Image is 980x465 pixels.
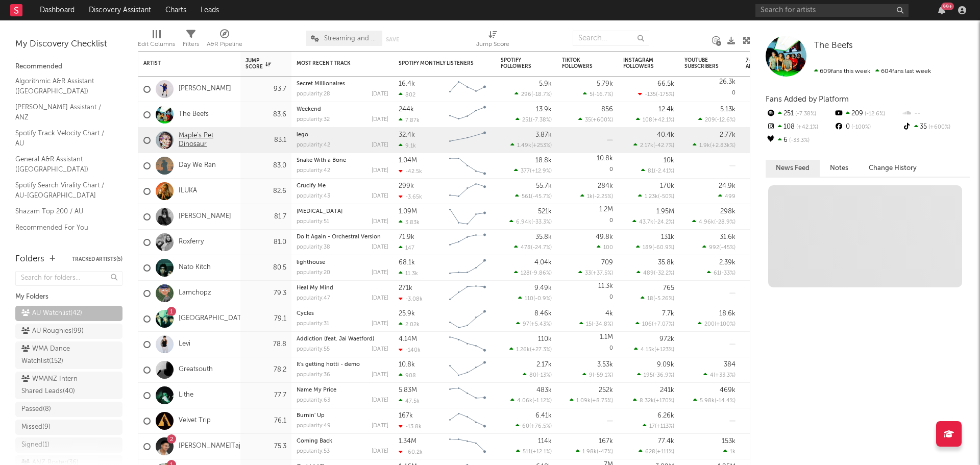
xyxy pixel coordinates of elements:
svg: Chart title [445,281,491,306]
div: ( ) [515,193,552,200]
a: ILUKA [179,187,197,195]
a: [GEOGRAPHIC_DATA] [179,314,248,323]
span: -24.7 % [532,245,550,251]
svg: Chart title [445,255,491,281]
span: -2.25 % [594,194,611,200]
a: Do It Again - Orchestral Version [297,234,381,240]
div: 55.7k [536,183,552,189]
span: +2.83k % [712,143,734,149]
div: 0 [834,120,901,134]
div: 251 [766,107,834,120]
div: Spotify Followers [501,57,536,69]
div: ( ) [514,91,552,97]
div: popularity: 28 [297,91,330,97]
div: Artist [143,60,220,66]
div: 49.8k [596,234,613,240]
span: 377 [521,168,530,174]
button: Change History [859,160,927,177]
div: 802 [399,91,415,98]
div: 10.8k [597,155,613,162]
div: 12.4k [658,106,674,113]
div: ( ) [509,218,552,225]
div: Signed ( 1 ) [21,439,50,451]
div: 10k [664,157,674,164]
span: 2.17k [640,143,653,149]
div: 7.87k [399,117,420,124]
input: Search for artists [755,4,909,17]
div: 18.8k [535,157,552,164]
span: 1k [587,194,593,200]
div: [DATE] [372,321,388,327]
div: 521k [538,208,552,215]
a: Greatsouth [179,365,213,374]
span: -5.26 % [655,296,673,302]
span: 189 [643,245,652,251]
div: ( ) [514,244,552,251]
div: 25.9k [399,310,415,317]
a: Signed(1) [15,437,122,453]
div: ( ) [707,270,736,276]
div: 93.7 [246,83,286,95]
span: -60.9 % [654,245,673,251]
div: 5.79k [597,81,613,87]
div: 3.83k [399,219,420,226]
span: -2.41 % [655,168,673,174]
div: 13.9k [536,106,552,113]
div: AU Roughies ( 99 ) [21,325,84,337]
a: Name My Price [297,387,336,393]
div: ( ) [641,167,674,174]
button: Notes [820,160,859,177]
a: Cycles [297,311,314,316]
a: lego [297,132,308,138]
div: 16.4k [399,81,415,87]
div: 2.02k [399,321,420,328]
span: 1.23k [645,194,658,200]
span: 61 [714,271,720,276]
div: 24.9k [719,183,736,189]
svg: Chart title [445,128,491,153]
a: Weekend [297,107,321,112]
div: 147 [399,244,414,251]
a: Lamchopz [179,289,211,298]
div: 0 [562,281,613,306]
div: 79.1 [246,313,286,325]
div: ( ) [514,167,552,174]
div: popularity: 43 [297,193,330,199]
div: ( ) [632,218,674,225]
div: lighthouse [297,260,388,265]
div: AU Watchlist ( 42 ) [21,307,82,320]
span: 35 [585,117,591,123]
div: 709 [601,259,613,266]
div: -3.08k [399,296,423,302]
a: [PERSON_NAME]Tajor [179,442,247,451]
a: [PERSON_NAME] [179,212,231,221]
div: ( ) [692,218,736,225]
div: 299k [399,183,414,189]
input: Search... [573,31,649,46]
div: 83.6 [246,109,286,121]
div: Snake With a Bone [297,158,388,163]
span: -28.9 % [716,219,734,225]
span: +600 % [593,117,611,123]
span: +42.1 % [654,117,673,123]
a: Passed(8) [15,402,122,417]
span: -135 [645,92,656,97]
div: ( ) [693,142,736,149]
div: ( ) [641,295,674,302]
div: 8.46k [534,310,552,317]
div: popularity: 31 [297,321,329,327]
span: -45 % [721,245,734,251]
span: 478 [521,245,531,251]
div: 284k [598,183,613,189]
div: 80.5 [246,262,286,274]
div: popularity: 42 [297,142,330,148]
a: Levi [179,340,190,349]
div: Cycles [297,311,388,316]
div: YouTube Subscribers [684,57,720,69]
div: ( ) [635,321,674,327]
a: Spotify Track Velocity Chart / AU [15,128,112,149]
div: popularity: 20 [297,270,330,276]
span: -32.2 % [655,271,673,276]
span: -9.86 % [531,271,550,276]
div: 170k [660,183,674,189]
